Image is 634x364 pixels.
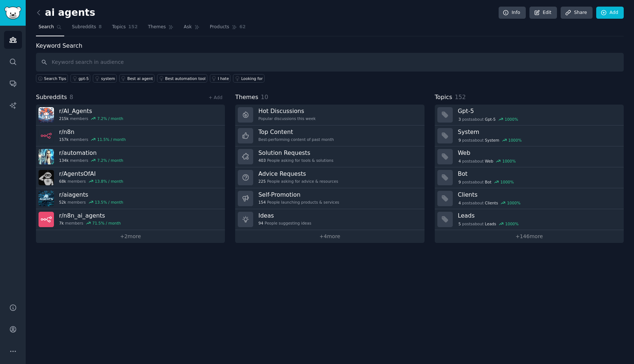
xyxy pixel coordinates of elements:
[93,74,116,83] a: system
[258,116,316,121] div: Popular discussions this week
[235,188,424,209] a: Self-Promotion154People launching products & services
[458,107,619,115] h3: Gpt-5
[507,200,521,205] div: 1000 %
[485,200,498,205] span: Clients
[458,221,461,226] span: 5
[36,105,225,125] a: r/AI_Agents215kmembers7.2% / month
[112,24,125,30] span: Topics
[458,138,461,143] span: 9
[435,125,624,146] a: System9postsaboutSystem1000%
[59,116,123,121] div: members
[36,230,225,243] a: +2more
[39,212,54,227] img: n8n_ai_agents
[59,137,126,142] div: members
[235,230,424,243] a: +4more
[59,191,123,199] h3: r/ aiagents
[39,191,54,206] img: aiagents
[36,146,225,167] a: r/automation134kmembers7.2% / month
[233,74,264,83] a: Looking for
[36,7,95,19] h2: ai agents
[258,170,338,178] h3: Advice Requests
[529,7,557,19] a: Edit
[485,138,499,143] span: System
[458,159,461,164] span: 4
[39,107,54,123] img: AI_Agents
[435,188,624,209] a: Clients4postsaboutClients1000%
[240,24,246,30] span: 62
[258,191,339,199] h3: Self-Promotion
[258,179,338,184] div: People asking for advice & resources
[59,221,64,226] span: 7k
[95,179,123,184] div: 13.8 % / month
[235,146,424,167] a: Solution Requests403People asking for tools & solutions
[165,76,205,81] div: Best automation tool
[59,221,121,226] div: members
[97,116,123,121] div: 7.2 % / month
[261,94,268,101] span: 10
[39,128,54,143] img: n8n
[36,93,67,102] span: Subreddits
[95,200,123,205] div: 13.5 % / month
[258,128,334,136] h3: Top Content
[36,53,624,72] input: Keyword search in audience
[97,137,126,142] div: 11.5 % / month
[458,117,461,122] span: 3
[435,230,624,243] a: +146more
[485,159,493,164] span: Web
[39,24,54,30] span: Search
[458,200,521,206] div: post s about
[145,21,176,36] a: Themes
[455,94,466,101] span: 152
[72,24,96,30] span: Subreddits
[36,125,225,146] a: r/n8n157kmembers11.5% / month
[235,167,424,188] a: Advice Requests225People asking for advice & resources
[59,170,123,178] h3: r/ AgentsOfAI
[59,179,66,184] span: 68k
[435,146,624,167] a: Web4postsaboutWeb1000%
[59,200,123,205] div: members
[59,179,123,184] div: members
[485,221,496,226] span: Leads
[157,74,207,83] a: Best automation tool
[99,24,102,30] span: 8
[119,74,154,83] a: Best ai agent
[44,76,66,81] span: Search Tips
[36,74,68,83] button: Search Tips
[258,200,339,205] div: People launching products & services
[458,116,519,123] div: post s about
[207,21,248,36] a: Products62
[210,74,231,83] a: I hate
[148,24,166,30] span: Themes
[181,21,202,36] a: Ask
[258,200,266,205] span: 154
[39,170,54,185] img: AgentsOfAI
[235,209,424,230] a: Ideas94People suggesting ideas
[235,125,424,146] a: Top ContentBest-performing content of past month
[435,209,624,230] a: Leads5postsaboutLeads1000%
[79,76,89,81] div: gpt-5
[59,149,123,157] h3: r/ automation
[500,179,514,185] div: 1000 %
[258,149,333,157] h3: Solution Requests
[36,188,225,209] a: r/aiagents52kmembers13.5% / month
[210,24,229,30] span: Products
[36,42,82,49] label: Keyword Search
[59,212,121,219] h3: r/ n8n_ai_agents
[4,7,21,19] img: GummySearch logo
[70,74,90,83] a: gpt-5
[208,95,222,100] a: + Add
[596,7,624,19] a: Add
[502,159,516,164] div: 1000 %
[258,137,334,142] div: Best-performing content of past month
[59,158,123,163] div: members
[97,158,123,163] div: 7.2 % / month
[36,209,225,230] a: r/n8n_ai_agents7kmembers71.5% / month
[458,200,461,205] span: 4
[258,158,266,163] span: 403
[435,93,452,102] span: Topics
[458,158,517,164] div: post s about
[235,105,424,125] a: Hot DiscussionsPopular discussions this week
[92,221,121,226] div: 71.5 % / month
[258,107,316,115] h3: Hot Discussions
[485,117,496,122] span: Gpt-5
